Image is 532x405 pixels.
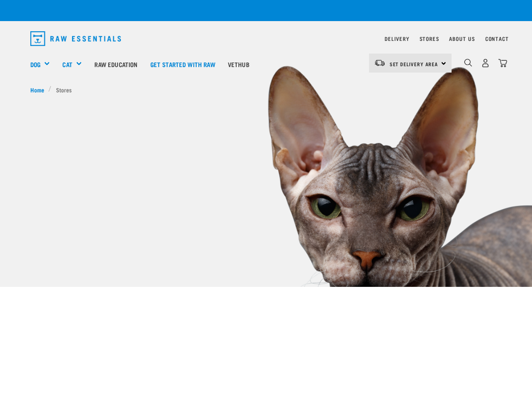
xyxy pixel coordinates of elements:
[374,59,385,67] img: van-moving.png
[420,37,439,40] a: Stores
[30,85,502,94] nav: breadcrumbs
[222,47,256,81] a: Vethub
[30,31,121,46] img: Raw Essentials Logo
[30,85,44,94] span: Home
[464,59,472,67] img: home-icon-1@2x.png
[62,59,72,69] a: Cat
[485,37,509,40] a: Contact
[24,28,509,49] nav: dropdown navigation
[30,85,49,94] a: Home
[30,59,40,69] a: Dog
[88,47,144,81] a: Raw Education
[498,59,507,67] img: home-icon@2x.png
[481,59,490,67] img: user.png
[144,47,222,81] a: Get started with Raw
[449,37,475,40] a: About Us
[390,62,438,65] span: Set Delivery Area
[385,37,409,40] a: Delivery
